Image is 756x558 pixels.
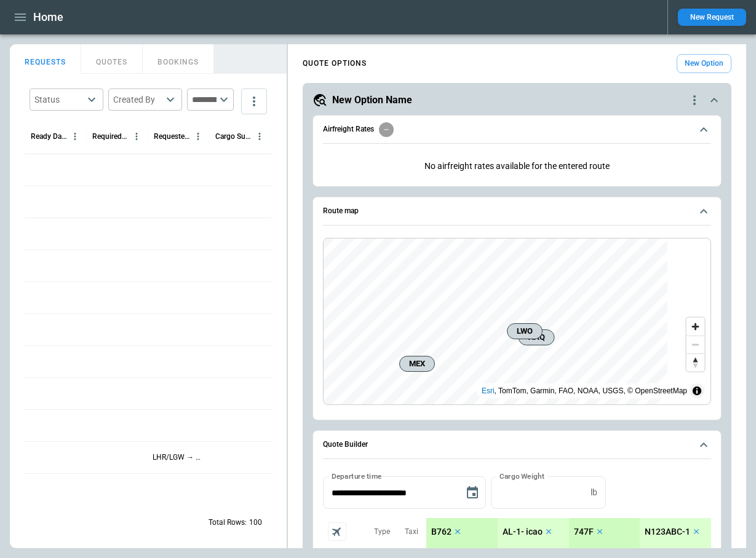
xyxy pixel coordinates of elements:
summary: Toggle attribution [690,383,704,398]
p: Taxi [405,527,418,537]
p: Total Rows: [209,517,247,528]
p: Type [374,527,390,537]
p: 747F [574,527,594,537]
p: AL-1- icao [503,527,543,537]
button: Requested Route column menu [190,128,206,144]
div: Requested Route [154,132,190,141]
button: Reset bearing to north [686,353,704,371]
div: Airfreight Rates [323,151,711,181]
p: lb [591,487,597,498]
button: Quote Builder [323,431,711,459]
h4: QUOTE OPTIONS [303,61,367,66]
button: New Option [677,54,731,73]
div: Route map [323,238,711,405]
a: Esri [482,387,495,395]
p: LHR/LGW → CAI [153,452,204,463]
div: Created By [113,93,162,106]
span: AAQ [524,331,549,344]
div: Cargo Summary [215,132,252,141]
h6: Airfreight Rates [323,125,374,133]
span: MEX [405,358,429,370]
h6: Route map [323,207,359,215]
p: N123ABC-1 [645,527,690,537]
span: LWO [512,325,537,337]
button: Cargo Summary column menu [252,128,268,144]
h6: Quote Builder [323,441,368,449]
button: Airfreight Rates [323,116,711,144]
h5: New Option Name [332,93,412,107]
button: New Request [678,9,746,26]
p: B762 [431,527,452,537]
div: Status [34,93,84,106]
label: Cargo Weight [499,471,544,481]
button: REQUESTS [10,44,81,74]
button: Ready Date & Time (UTC-04:00) column menu [67,128,83,144]
button: QUOTES [81,44,143,74]
h1: Home [33,10,63,25]
button: Route map [323,197,711,226]
button: New Option Namequote-option-actions [312,93,722,108]
canvas: Map [324,238,667,404]
label: Departure time [332,471,382,481]
div: quote-option-actions [687,93,702,108]
div: , TomTom, Garmin, FAO, NOAA, USGS, © OpenStreetMap [482,385,687,397]
p: No airfreight rates available for the entered route [323,151,711,181]
p: 100 [249,517,262,528]
button: BOOKINGS [143,44,214,74]
div: Ready Date & Time (UTC-04:00) [31,132,67,141]
button: more [241,88,267,114]
button: Zoom in [686,318,704,336]
span: Aircraft selection [328,522,346,541]
button: Required Date & Time (UTC-04:00) column menu [129,128,145,144]
div: Required Date & Time (UTC-04:00) [92,132,129,141]
button: Choose date, selected date is Sep 8, 2025 [460,481,485,505]
button: Zoom out [686,336,704,353]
